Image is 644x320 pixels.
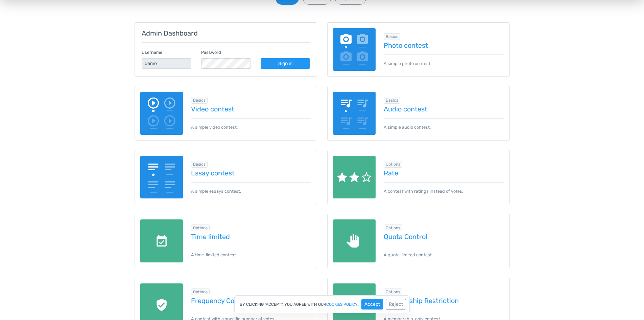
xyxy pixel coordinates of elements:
[333,28,376,71] img: image-poll.png.webp
[384,55,504,67] p: A simple photo contest.
[386,299,406,310] button: Reject
[191,118,311,130] p: A simple video contest.
[333,156,376,199] img: rate.png.webp
[384,42,504,49] a: Photo contest
[191,289,210,295] span: Browse all in Options
[333,92,376,135] img: audio-poll.png.webp
[140,92,183,135] img: video-poll.png.webp
[142,29,310,37] h5: Admin Dashboard
[384,246,504,258] p: A quota-limited contest.
[191,169,311,177] a: Essay contest
[142,49,162,56] label: Username
[384,105,504,113] a: Audio contest
[333,219,376,262] img: quota-limited.png.webp
[384,33,400,40] span: Browse all in Basics
[140,219,183,262] img: date-limited.png.webp
[191,225,210,231] span: Browse all in Options
[191,233,311,240] a: Time limited
[384,225,402,231] span: Browse all in Options
[384,161,402,168] span: Browse all in Options
[191,161,208,168] span: Browse all in Basics
[201,49,221,56] label: Password
[384,169,504,177] a: Rate
[384,97,400,104] span: Browse all in Basics
[191,97,208,104] span: Browse all in Basics
[140,156,183,199] img: essay-contest.png.webp
[384,289,402,295] span: Browse all in Options
[234,295,410,313] div: By clicking "Accept", you agree with our .
[361,299,383,310] button: Accept
[326,302,358,306] a: cookies policy
[384,182,504,194] p: A contest with ratings instead of votes.
[191,182,311,194] p: A simple essays contest.
[261,58,310,69] a: Sign in
[384,118,504,130] p: A simple audio contest.
[191,246,311,258] p: A time-limited contest.
[191,105,311,113] a: Video contest
[384,233,504,240] a: Quota Control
